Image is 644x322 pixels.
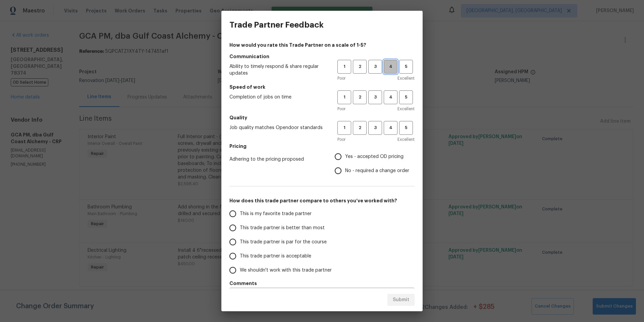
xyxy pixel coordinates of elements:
h5: Communication [229,53,415,60]
span: 2 [354,63,366,71]
span: Poor [337,75,345,82]
span: 4 [384,63,397,71]
button: 5 [399,90,413,104]
span: 5 [400,124,412,132]
span: This trade partner is par for the course [240,239,327,246]
span: No - required a change order [345,167,409,174]
span: Poor [337,136,345,143]
span: 5 [400,93,412,101]
span: 4 [384,93,397,101]
span: Excellent [397,136,415,143]
button: 4 [384,90,397,104]
h5: Comments [229,280,415,287]
div: Pricing [335,150,415,178]
button: 1 [337,60,351,74]
button: 2 [353,121,367,135]
h3: Trade Partner Feedback [229,20,324,30]
span: 1 [338,124,351,132]
button: 4 [384,121,397,135]
button: 3 [368,121,382,135]
button: 1 [337,121,351,135]
span: Adhering to the pricing proposed [229,156,324,163]
span: This trade partner is better than most [240,225,325,232]
span: 3 [369,124,381,132]
span: We shouldn't work with this trade partner [240,267,332,274]
span: Excellent [397,106,415,112]
h4: How would you rate this Trade Partner on a scale of 1-5? [229,42,415,48]
button: 5 [399,60,413,74]
span: 5 [400,63,412,71]
span: Job quality matches Opendoor standards [229,124,327,131]
button: 5 [399,121,413,135]
span: 2 [354,93,366,101]
span: Excellent [397,75,415,82]
span: Poor [337,106,345,112]
span: Ability to timely respond & share regular updates [229,63,327,77]
span: 3 [369,63,381,71]
h5: Pricing [229,143,415,150]
span: 4 [384,124,397,132]
span: 1 [338,93,351,101]
span: This trade partner is acceptable [240,253,311,260]
span: Completion of jobs on time [229,94,327,100]
span: 3 [369,93,381,101]
div: How does this trade partner compare to others you’ve worked with? [229,207,415,277]
span: 2 [354,124,366,132]
button: 3 [368,60,382,74]
h5: How does this trade partner compare to others you’ve worked with? [229,197,415,204]
h5: Quality [229,114,415,121]
button: 2 [353,90,367,104]
span: This is my favorite trade partner [240,210,312,217]
span: 1 [338,63,351,71]
button: 4 [384,60,397,74]
button: 3 [368,90,382,104]
button: 2 [353,60,367,74]
h5: Speed of work [229,84,415,90]
button: 1 [337,90,351,104]
span: Yes - accepted OD pricing [345,153,404,160]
